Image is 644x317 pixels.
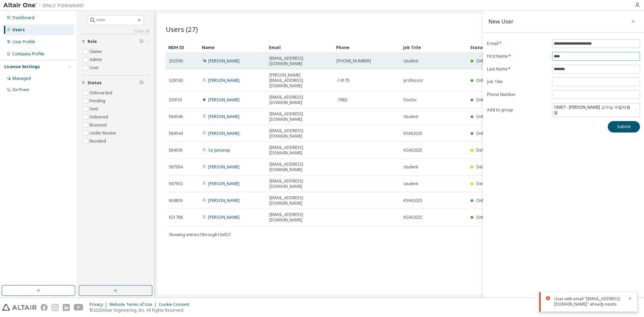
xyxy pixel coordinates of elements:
span: Delivered [476,147,495,153]
div: User Profile [12,39,35,45]
label: Revoked [90,137,107,145]
span: 587932 [169,181,183,187]
label: Admin [90,56,103,64]
div: MDH ID [168,42,197,53]
label: Bounced [90,121,108,129]
div: Privacy [90,302,109,307]
span: KSAE2025 [404,198,422,203]
div: 18907 - [PERSON_NAME] 교수님 수업지원용 [553,104,632,116]
span: [PHONE_NUMBER] [336,58,371,64]
div: Name [202,42,264,53]
div: Website Terms of Use [109,302,159,307]
label: Job Title [487,79,548,85]
span: Doctor [404,97,417,103]
span: Onboarded [476,58,499,64]
div: User with email "[EMAIL_ADDRESS][DOMAIN_NAME]" already exists. [554,296,624,307]
img: facebook.svg [41,304,48,311]
a: [PERSON_NAME] [208,58,239,64]
img: linkedin.svg [63,304,70,311]
img: Altair One [3,2,87,9]
label: Sent [90,105,99,113]
a: [PERSON_NAME] [208,198,239,203]
div: Dashboard [12,15,35,20]
span: Student [404,114,418,119]
img: instagram.svg [52,304,59,311]
span: Delivered [476,181,495,187]
span: 584545 [169,148,183,153]
span: 604833 [169,198,183,203]
span: Onboarded [476,130,499,136]
span: Onboarded [476,214,499,220]
button: Role [82,34,150,49]
label: Phone Number [487,92,548,97]
img: youtube.svg [74,304,84,311]
span: Onboarded [476,97,499,103]
span: [EMAIL_ADDRESS][DOMAIN_NAME] [269,128,330,139]
a: [PERSON_NAME] [208,181,239,187]
span: 202590 [169,58,183,64]
span: Onboarded [476,114,499,119]
label: Add to group [487,107,548,113]
label: First Name [487,54,548,59]
span: [EMAIL_ADDRESS][DOMAIN_NAME] [269,195,330,206]
div: License Settings [4,64,40,69]
span: student [404,164,418,170]
span: -7983 [336,97,347,103]
div: Status [470,42,598,53]
span: Delivered [476,164,495,170]
label: Under Review [90,129,117,137]
div: 18907 - [PERSON_NAME] 교수님 수업지원용 [552,103,640,117]
div: Phone [336,42,398,53]
button: Status [82,75,150,90]
a: [PERSON_NAME] [208,97,239,103]
span: Clear filter [140,39,144,44]
label: Owner [90,48,104,56]
span: Status [88,80,102,86]
a: [PERSON_NAME] [208,214,239,220]
span: student [404,58,418,64]
a: Clear all [82,29,150,34]
span: professor [404,78,423,83]
div: On Prem [12,87,29,93]
span: [EMAIL_ADDRESS][DOMAIN_NAME] [269,145,330,156]
div: Cookie Consent [159,302,193,307]
span: 584546 [169,114,183,119]
span: [EMAIL_ADDRESS][DOMAIN_NAME] [269,95,330,105]
span: Users (27) [166,24,198,34]
span: Showing entries 1 through 10 of 27 [169,232,231,237]
a: [PERSON_NAME] [208,114,239,119]
span: 587934 [169,164,183,170]
span: 329160 [169,78,183,83]
a: [PERSON_NAME] [208,130,239,136]
span: [PERSON_NAME][EMAIL_ADDRESS][DOMAIN_NAME] [269,72,330,89]
span: 329161 [169,97,183,103]
span: 584544 [169,131,183,136]
a: [PERSON_NAME] [208,77,239,83]
span: Role [88,39,97,44]
span: [EMAIL_ADDRESS][DOMAIN_NAME] [269,162,330,172]
span: -14175 [336,78,350,83]
span: Onboarded [476,198,499,203]
span: Onboarded [476,77,499,83]
label: Pending [90,97,107,105]
label: Onboarded [90,89,114,97]
div: Company Profile [12,51,44,57]
label: Last Name [487,66,548,72]
span: [EMAIL_ADDRESS][DOMAIN_NAME] [269,212,330,223]
a: [PERSON_NAME] [208,164,239,170]
span: KSAE2025 [404,215,422,220]
div: Users [12,27,25,33]
label: Delivered [90,113,109,121]
a: So Junseop [208,147,230,153]
span: student [404,181,418,187]
div: Managed [12,76,31,81]
div: Email [269,42,331,53]
button: Submit [608,121,640,133]
span: [EMAIL_ADDRESS][DOMAIN_NAME] [269,56,330,66]
div: New User [488,19,514,24]
span: Clear filter [140,80,144,86]
span: [EMAIL_ADDRESS][DOMAIN_NAME] [269,111,330,122]
span: KSAE2025 [404,148,422,153]
label: User [90,64,100,72]
span: [EMAIL_ADDRESS][DOMAIN_NAME] [269,178,330,189]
